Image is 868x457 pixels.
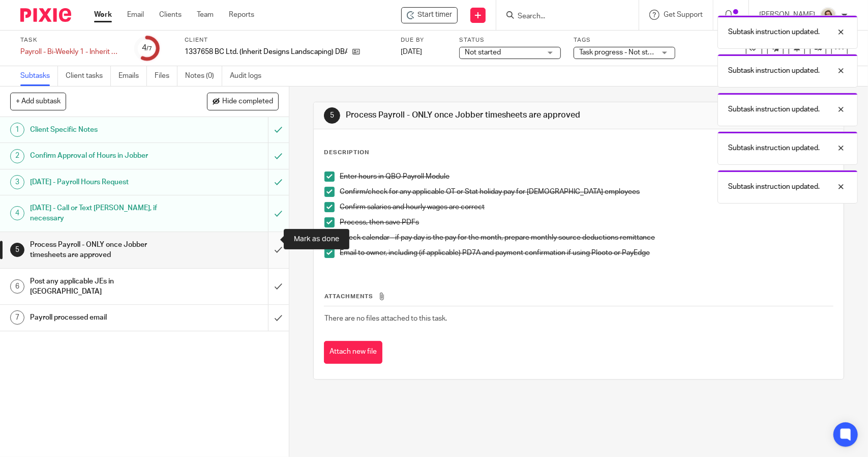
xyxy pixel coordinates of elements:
[222,98,273,106] span: Hide completed
[340,217,832,227] p: Process, then save PDFs
[20,66,58,86] a: Subtasks
[159,10,182,20] a: Clients
[340,248,832,258] p: Email to owner, including (if applicable) PD7A and payment confirmation if using Plooto or PayEdge
[417,10,452,20] span: Start timer
[30,310,182,325] h1: Payroll processed email
[401,36,446,44] label: Due by
[30,122,182,137] h1: Client Specific Notes
[324,294,373,299] span: Attachments
[30,237,182,263] h1: Process Payroll - ONLY once Jobber timesheets are approved
[401,7,458,23] div: 1337658 BC Ltd. (Inherit Designs Landscaping) DBA IDL & LBB - Payroll - Bi-Weekly 1 - Inherit Des...
[30,175,182,190] h1: [DATE] - Payroll Hours Request
[30,274,182,300] h1: Post any applicable JEs in [GEOGRAPHIC_DATA]
[10,175,24,189] div: 3
[10,279,24,294] div: 6
[197,10,214,20] a: Team
[66,66,111,86] a: Client tasks
[142,42,152,54] div: 4
[185,47,347,57] p: 1337658 BC Ltd. (Inherit Designs Landscaping) DBA IDL & LBB
[346,110,601,121] h1: Process Payroll - ONLY once Jobber timesheets are approved
[155,66,177,86] a: Files
[324,107,340,124] div: 5
[728,182,820,192] p: Subtask instruction updated.
[728,104,820,115] p: Subtask instruction updated.
[20,36,122,44] label: Task
[401,48,422,55] span: [DATE]
[127,10,144,20] a: Email
[10,310,24,325] div: 7
[10,123,24,137] div: 1
[340,172,832,182] p: Enter hours in QBO Payroll Module
[10,206,24,220] div: 4
[728,66,820,76] p: Subtask instruction updated.
[185,66,222,86] a: Notes (0)
[207,93,279,110] button: Hide completed
[20,47,122,57] div: Payroll - Bi-Weekly 1 - Inherit Design Landscaping
[340,233,832,243] p: Check calendar - if pay day is the pay for the month, prepare monthly source deductions remittance
[229,10,254,20] a: Reports
[146,46,152,51] small: /7
[820,7,836,23] img: Morgan.JPG
[10,149,24,163] div: 2
[94,10,112,20] a: Work
[30,148,182,163] h1: Confirm Approval of Hours in Jobber
[324,341,382,364] button: Attach new file
[20,8,71,22] img: Pixie
[230,66,269,86] a: Audit logs
[10,243,24,257] div: 5
[324,149,369,157] p: Description
[728,27,820,37] p: Subtask instruction updated.
[324,315,447,322] span: There are no files attached to this task.
[30,201,182,226] h1: [DATE] - Call or Text [PERSON_NAME], if necessary
[340,202,832,212] p: Confirm salaries and hourly wages are correct
[728,143,820,153] p: Subtask instruction updated.
[340,187,832,197] p: Confirm/check for any applicable OT or Stat holiday pay for [DEMOGRAPHIC_DATA] employees
[185,36,388,44] label: Client
[10,93,66,110] button: + Add subtask
[118,66,147,86] a: Emails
